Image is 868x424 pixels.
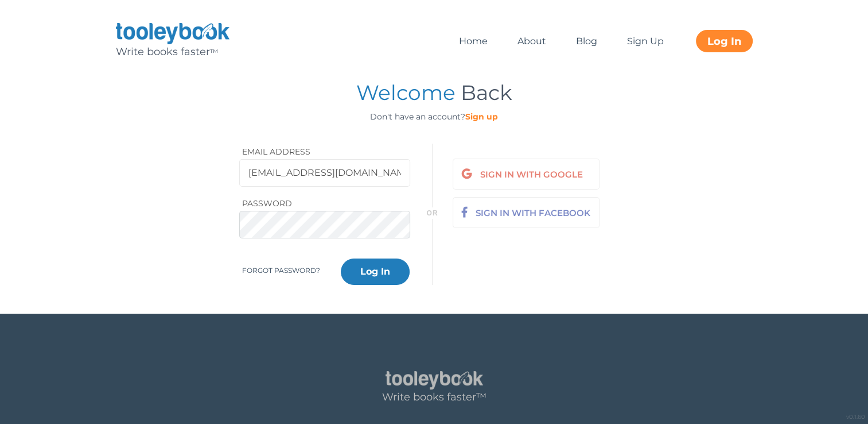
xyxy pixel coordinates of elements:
[450,30,497,53] a: Home
[242,265,320,276] a: forgot password?
[242,198,292,210] label: Password
[116,23,229,44] img: Logo
[116,390,753,405] div: Write books faster™
[465,111,498,122] a: Sign up
[356,80,456,105] span: Welcome
[334,111,535,134] p: Don't have an account?
[242,146,310,158] label: Email address
[696,30,753,52] a: Log In
[618,30,673,53] a: Sign Up
[480,168,583,182] div: SIGN IN WITH GOOGLE
[846,413,865,421] small: v 0.1.60
[424,207,441,219] div: or
[116,44,229,60] div: Write books faster
[341,259,410,285] button: Log In
[461,80,512,105] span: Back
[476,207,590,220] div: SIGN IN WITH FACEBOOK
[453,197,600,228] a: SIGN IN WITH FACEBOOK
[386,371,483,390] img: Logo
[567,30,606,53] a: Blog
[210,47,219,57] small: ™
[508,30,555,53] a: About
[116,26,229,60] a: Write books faster™
[453,159,600,190] a: SIGN IN WITH GOOGLE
